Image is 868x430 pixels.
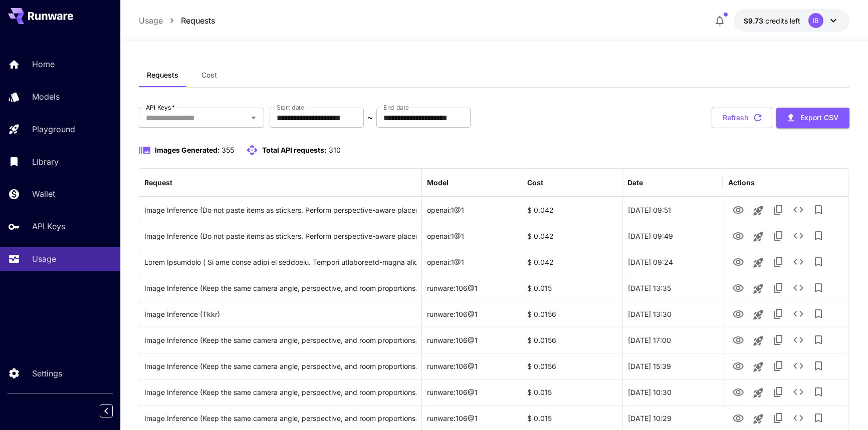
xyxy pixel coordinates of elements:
button: View Image [728,381,748,402]
div: $ 0.042 [522,197,622,223]
button: See details [788,304,808,324]
div: runware:106@1 [422,327,522,353]
label: Start date [277,103,304,112]
p: Library [32,156,59,168]
button: See details [788,330,808,350]
button: Add to library [808,200,828,220]
span: Images Generated: [155,146,220,154]
button: Export CSV [776,108,849,128]
div: runware:106@1 [422,353,522,379]
div: Click to copy prompt [144,223,416,249]
button: Copy TaskUUID [768,200,788,220]
p: Models [32,91,60,103]
div: 20 Aug, 2025 15:39 [622,353,723,379]
button: Launch in playground [748,383,768,403]
div: IB [808,13,823,28]
button: Add to library [808,304,828,324]
div: 22 Aug, 2025 09:24 [622,249,723,275]
div: Request [144,178,172,187]
button: Launch in playground [748,253,768,273]
a: Usage [139,15,163,27]
button: Add to library [808,278,828,298]
button: See details [788,408,808,428]
button: Add to library [808,226,828,246]
div: Cost [527,178,543,187]
div: openai:1@1 [422,249,522,275]
div: $ 0.0156 [522,327,622,353]
span: 355 [222,146,234,154]
button: View Image [728,329,748,350]
button: See details [788,252,808,272]
div: $ 0.042 [522,223,622,249]
button: View Image [728,277,748,298]
button: See details [788,226,808,246]
button: Add to library [808,252,828,272]
label: API Keys [146,103,175,112]
span: $9.73 [744,17,765,25]
div: Click to copy prompt [144,301,416,327]
div: Click to copy prompt [144,197,416,223]
button: Copy TaskUUID [768,382,788,402]
p: Usage [32,253,56,265]
button: Collapse sidebar [100,404,113,417]
div: 22 Aug, 2025 09:51 [622,197,723,223]
button: View Image [728,407,748,428]
div: $9.73272 [744,16,800,26]
button: See details [788,200,808,220]
p: ~ [367,112,373,124]
span: Cost [201,71,217,80]
div: Click to copy prompt [144,327,416,353]
div: 21 Aug, 2025 13:35 [622,275,723,301]
div: 21 Aug, 2025 13:30 [622,301,723,327]
button: View Image [728,225,748,246]
div: $ 0.042 [522,249,622,275]
button: View Image [728,251,748,272]
div: Actions [728,178,755,187]
button: Open [247,111,261,125]
span: Total API requests: [262,146,327,154]
div: $ 0.015 [522,275,622,301]
div: Model [427,178,449,187]
div: 20 Aug, 2025 17:00 [622,327,723,353]
button: $9.73272IB [734,9,849,32]
p: Home [32,58,55,70]
button: Launch in playground [748,331,768,351]
div: 20 Aug, 2025 10:30 [622,379,723,405]
p: Wallet [32,188,55,200]
button: Add to library [808,356,828,376]
div: runware:106@1 [422,275,522,301]
p: Playground [32,123,75,135]
button: Launch in playground [748,227,768,247]
div: runware:106@1 [422,379,522,405]
button: See details [788,382,808,402]
button: Add to library [808,382,828,402]
button: View Image [728,355,748,376]
button: Add to library [808,408,828,428]
p: Settings [32,367,62,379]
div: $ 0.0156 [522,301,622,327]
div: Collapse sidebar [107,402,120,420]
a: Requests [181,15,215,27]
button: See details [788,278,808,298]
button: Copy TaskUUID [768,278,788,298]
span: 310 [329,146,341,154]
button: Refresh [712,108,772,128]
button: Copy TaskUUID [768,304,788,324]
div: openai:1@1 [422,223,522,249]
button: See details [788,356,808,376]
button: Launch in playground [748,409,768,429]
div: openai:1@1 [422,197,522,223]
button: Launch in playground [748,279,768,299]
div: $ 0.015 [522,379,622,405]
p: API Keys [32,220,65,232]
button: Copy TaskUUID [768,226,788,246]
span: Requests [147,71,178,80]
div: Click to copy prompt [144,379,416,405]
div: Date [627,178,643,187]
div: Click to copy prompt [144,275,416,301]
button: Launch in playground [748,201,768,221]
div: 22 Aug, 2025 09:49 [622,223,723,249]
button: Launch in playground [748,305,768,325]
button: Launch in playground [748,357,768,377]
